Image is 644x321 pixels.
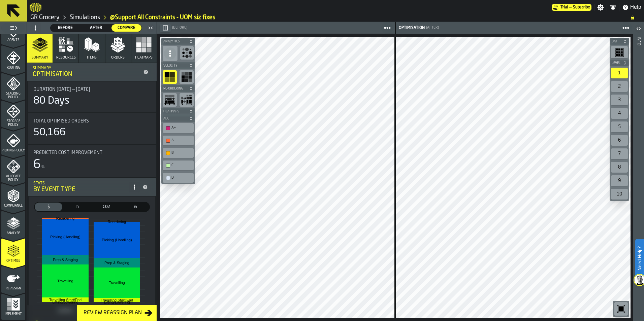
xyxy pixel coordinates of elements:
div: By event type [33,186,129,193]
span: CO2 [94,204,119,210]
span: Analytics [162,40,188,43]
button: button-Review Reassign Plan [77,305,157,321]
div: button-toolbar-undefined [610,187,629,201]
div: button-toolbar-undefined [610,160,629,174]
button: button- [161,38,195,45]
svg: Show Congestion [182,47,192,58]
div: button-toolbar-undefined [610,107,629,120]
div: Title [33,87,151,92]
div: stat-Total Optimised Orders [28,113,156,144]
div: button-toolbar-undefined [613,301,629,317]
div: button-toolbar-undefined [161,159,195,172]
button: button- [160,24,171,32]
a: link-to-/wh/i/e451d98b-95f6-4604-91ff-c80219f9c36d/simulations/46d92d0c-22b1-4e8d-b166-2514622a8a13 [110,14,215,21]
span: ABC [162,117,188,120]
div: button-toolbar-undefined [161,69,178,85]
button: button- [161,85,195,92]
span: Items [87,56,97,60]
span: h [65,204,90,210]
label: button-switch-multi-Time [63,202,92,212]
span: After [84,25,108,31]
div: button-toolbar-undefined [610,174,629,187]
svg: show ABC heatmap [164,72,175,82]
li: menu Allocate Policy [1,155,25,182]
label: button-switch-multi-CO2 [92,202,121,212]
div: button-toolbar-undefined [161,92,178,108]
div: 1 [611,68,628,78]
header: Info [633,22,644,321]
div: 50,166 [33,127,66,139]
label: button-switch-multi-Share [121,202,150,212]
svg: show triggered reorders heatmap [164,95,175,105]
li: menu Analyse [1,211,25,238]
div: 4 [611,108,628,119]
svg: Reset zoom and position [616,304,626,314]
div: Summary [33,66,140,71]
span: Optimise [1,259,25,263]
div: 6 [33,158,41,172]
div: button-toolbar-undefined [161,134,195,147]
li: menu Agents [1,17,25,44]
div: A [164,137,192,144]
div: button-toolbar-undefined [161,122,195,134]
label: button-toggle-Settings [594,4,607,11]
div: Title [33,150,151,155]
li: menu Storage Policy [1,100,25,127]
span: Stacking Policy [1,92,25,99]
span: $ [36,204,61,210]
span: % [123,204,148,210]
button: button- [610,38,629,45]
div: button-toolbar-undefined [610,134,629,147]
span: Heatmaps [162,110,188,113]
div: 80 Days [33,95,69,107]
div: Menu Subscription [552,4,591,11]
div: Optimisation [397,26,425,30]
div: Title [33,118,151,124]
li: menu Stacking Policy [1,73,25,100]
span: Bay [610,40,622,43]
div: thumb [122,203,149,211]
span: Routing [1,66,25,70]
span: Subscribe [573,5,590,10]
span: Before [53,25,78,31]
div: 9 [611,175,628,186]
label: button-toggle-Close me [146,24,155,32]
div: Review Reassign Plan [81,309,144,317]
div: button-toolbar-undefined [161,172,195,184]
div: button-toolbar-undefined [161,147,195,159]
label: button-toggle-Notifications [607,4,619,11]
div: B [164,149,192,156]
nav: Breadcrumb [30,13,641,22]
span: Compare [114,25,139,31]
div: 8 [611,162,628,173]
div: button-toolbar-undefined [610,66,629,80]
li: menu Picking Policy [1,128,25,155]
div: button-toolbar-undefined [610,45,629,60]
div: button-toolbar-undefined [179,45,195,62]
div: 7 [611,148,628,159]
div: thumb [111,24,141,32]
div: button-toolbar-undefined [610,120,629,134]
svg: show Visits heatmap [181,72,192,82]
a: logo-header [30,1,41,13]
span: (After) [426,26,439,30]
a: link-to-/wh/i/e451d98b-95f6-4604-91ff-c80219f9c36d [30,14,60,21]
div: stat-Predicted Cost Improvement [28,145,156,177]
div: C [164,162,192,169]
div: 2 [611,81,628,92]
label: button-switch-multi-After [81,24,111,32]
span: Summary [32,56,48,60]
div: button-toolbar-undefined [610,93,629,107]
button: button- [610,60,629,66]
div: thumb [93,203,120,211]
li: menu Routing [1,45,25,72]
li: menu Compliance [1,183,25,210]
label: Need Help? [636,240,643,277]
span: % [41,165,45,170]
a: link-to-/wh/i/e451d98b-95f6-4604-91ff-c80219f9c36d [70,14,100,21]
span: Compliance [1,204,25,208]
span: Help [630,3,641,11]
